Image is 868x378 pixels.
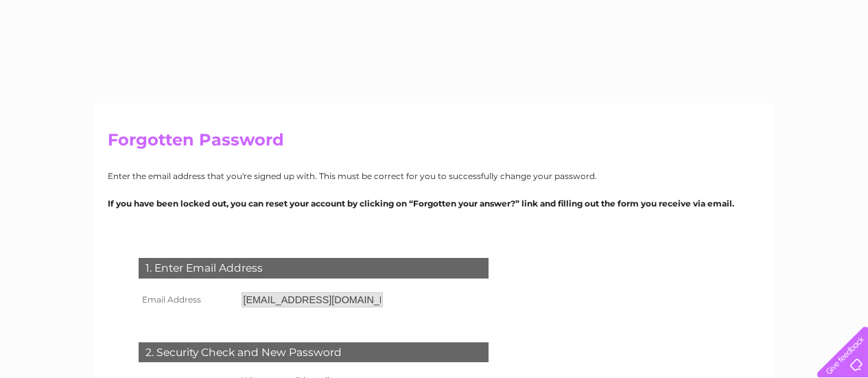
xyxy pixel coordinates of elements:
[139,258,489,279] div: 1. Enter Email Address
[139,342,489,363] div: 2. Security Check and New Password
[108,197,761,210] p: If you have been locked out, you can reset your account by clicking on “Forgotten your answer?” l...
[108,130,761,156] h2: Forgotten Password
[135,289,238,311] th: Email Address
[108,169,761,182] p: Enter the email address that you're signed up with. This must be correct for you to successfully ...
